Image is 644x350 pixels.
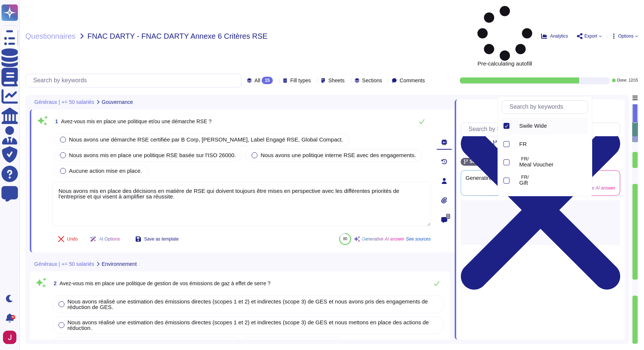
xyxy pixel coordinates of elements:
span: Export [584,34,597,38]
input: Search by keywords [465,123,620,136]
span: Nous avons une politique interne RSE avec des engagements. [261,152,416,158]
div: Gift [513,176,516,185]
button: Save as template [129,232,185,246]
span: Avez-vous mis en place une politique de gestion de vos émissions de gaz à effet de serre ? [60,280,271,286]
span: Nous avons mis en place une politique RSE basée sur l'ISO 26000. [69,152,236,158]
button: Undo [52,232,84,246]
div: FR [513,136,588,153]
span: Nous avons réalisé une estimation des émissions directes (scopes 1 et 2) et indirectes (scope 3) ... [67,298,428,310]
span: Fill types [290,78,311,83]
button: Analytics [541,33,568,39]
span: Pre-calculating autofill [477,6,532,66]
div: Swile Wide [513,122,516,130]
span: Done: [617,79,627,82]
span: 12 / 15 [629,79,638,82]
span: Generative AI answer [362,237,404,241]
span: Nous avons une démarche RSE certifiée par B Corp, [PERSON_NAME], Label Engagé RSE, Global Compact. [69,136,343,143]
p: FR/ [521,175,585,180]
div: Meal Voucher [519,161,585,168]
div: Meal Voucher [513,158,516,167]
input: Search by keywords [29,74,241,87]
div: Swile Wide [519,122,585,129]
div: Meal Voucher [513,154,588,171]
span: All [255,78,261,83]
span: Meal Voucher [519,161,553,168]
span: 1 [52,119,58,124]
span: Avez-vous mis en place une politique et/ou une démarche RSE ? [61,118,212,124]
span: Gift [519,179,528,186]
span: 0 [446,214,450,219]
button: user [1,329,22,346]
input: Search by keywords [506,101,588,114]
span: FNAC DARTY - FNAC DARTY Annexe 6 Critères RSE [88,32,268,40]
span: Aucune action mise en place. [69,168,142,174]
span: 80 [343,237,347,241]
span: AI Options [99,237,120,241]
span: Analytics [550,34,568,38]
div: Gift [519,179,585,186]
span: Généraux | += 50 salariés [34,99,94,105]
span: Gouvernance [102,99,133,105]
div: FR [519,141,585,147]
span: Environnement [102,261,137,267]
span: Sections [362,78,382,83]
span: See sources [406,237,431,241]
div: 15 [262,77,272,84]
span: Comments [400,78,425,83]
p: FR/ [521,157,585,162]
span: Undo [67,237,78,241]
span: Nous avons réalisé une estimation des émissions directes (scopes 1 et 2) et indirectes (scope 3) ... [67,319,429,331]
div: Travel [513,191,588,207]
span: Généraux | += 50 salariés [34,261,94,267]
span: Options [618,34,634,38]
img: user [3,331,16,344]
span: 2 [51,281,57,286]
span: Sheets [328,78,345,83]
span: Swile Wide [519,122,547,129]
div: FR [513,140,516,149]
textarea: Nous avons mis en place des décisions en matière de RSE qui doivent toujours être mises en perspe... [52,182,431,226]
div: Gift [513,172,588,189]
div: Swile Wide [513,118,588,134]
span: FR [519,141,527,147]
span: Save as template [144,237,179,241]
span: Questionnaires [25,32,76,40]
div: 9+ [11,315,15,319]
